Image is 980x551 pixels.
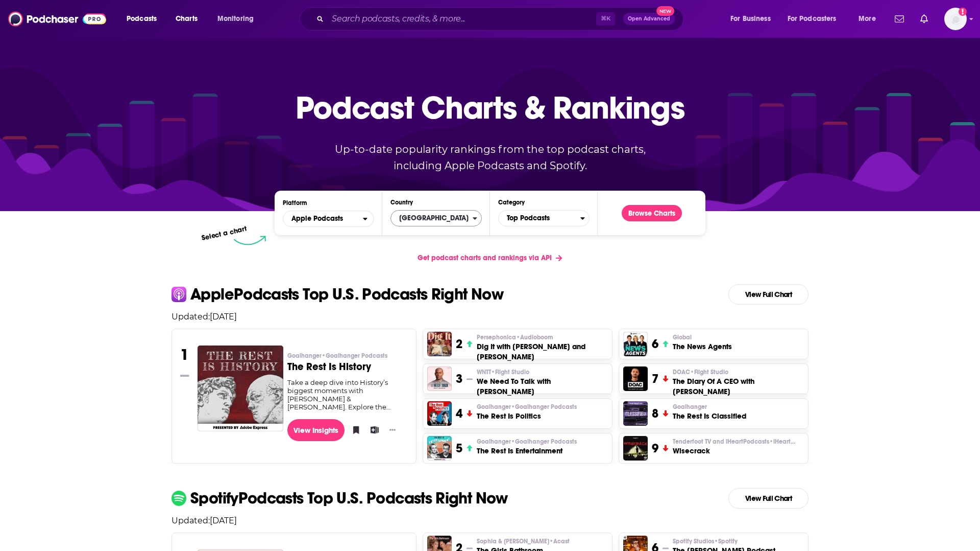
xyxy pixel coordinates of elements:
span: Open Advanced [628,16,670,21]
span: For Podcasters [788,12,837,26]
span: New [656,6,675,16]
span: • Flight Studio [491,369,529,376]
button: open menu [851,11,889,27]
a: GoalhangerThe Rest Is Classified [673,403,746,421]
span: Goalhanger [287,352,387,360]
button: Bookmark Podcast [349,422,359,438]
p: Apple Podcasts Top U.S. Podcasts Right Now [190,286,503,303]
h2: Platforms [283,211,374,227]
span: Get podcast charts and rankings via API [418,254,552,262]
a: Charts [169,11,204,27]
p: Persephonica • Audioboom [477,333,608,341]
a: Wisecrack [623,436,648,461]
h3: The Rest Is History [287,362,408,372]
h3: The Rest Is Politics [477,411,577,421]
p: Goalhanger • Goalhanger Podcasts [477,403,577,411]
a: Persephonica•AudioboomDig It with [PERSON_NAME] and [PERSON_NAME] [477,333,608,362]
span: For Business [730,12,771,26]
button: open menu [283,211,374,227]
a: Goalhanger•Goalhanger PodcastsThe Rest Is Politics [477,403,577,421]
span: Top Podcasts [499,210,580,227]
span: • Goalhanger Podcasts [322,352,387,359]
input: Search podcasts, credits, & more... [328,11,596,27]
h3: 2 [456,336,462,352]
p: Select a chart [201,224,248,242]
p: Goalhanger • Goalhanger Podcasts [287,352,408,360]
button: open menu [781,11,851,27]
span: WNTT [477,368,529,376]
h3: Wisecrack [673,446,795,456]
p: Goalhanger [673,403,746,411]
h3: Dig It with [PERSON_NAME] and [PERSON_NAME] [477,341,608,362]
img: Dig It with Jo Whiley and Zoe Ball [427,332,452,356]
button: Add to List [367,422,377,438]
svg: Add a profile image [959,8,967,16]
img: select arrow [234,236,266,245]
a: Get podcast charts and rankings via API [409,245,570,270]
span: • Acast [549,538,570,545]
span: Tenderfoot TV and iHeartPodcasts [673,438,795,446]
button: open menu [210,11,267,27]
p: Sophia & Cinzia • Acast [477,537,570,545]
h3: 8 [652,406,658,421]
a: Show notifications dropdown [891,10,908,28]
img: apple Icon [171,287,186,302]
button: Browse Charts [622,205,682,221]
span: Sophia & [PERSON_NAME] [477,537,570,545]
h3: 5 [456,441,462,456]
p: Spotify Studios • Spotify [673,537,775,545]
span: More [859,12,876,26]
span: Global [673,333,692,341]
img: We Need To Talk with Paul C. Brunson [427,366,452,391]
img: The Rest Is Entertainment [427,436,452,461]
span: ⌘ K [596,12,615,26]
span: • Flight Studio [690,369,728,376]
button: Show More Button [385,425,400,435]
span: Apple Podcasts [291,215,343,222]
span: Podcasts [127,12,157,26]
button: open menu [723,11,783,27]
p: Spotify Podcasts Top U.S. Podcasts Right Now [190,490,508,507]
a: View Full Chart [728,284,808,305]
h3: We Need To Talk with [PERSON_NAME] [477,376,608,397]
p: Podcast Charts & Rankings [296,74,685,141]
h3: 1 [180,346,189,364]
span: Monitoring [217,12,254,26]
p: Goalhanger • Goalhanger Podcasts [477,438,577,446]
h3: The Rest Is Entertainment [477,446,577,456]
p: Updated: [DATE] [163,516,817,525]
span: • Goalhanger Podcasts [511,438,577,445]
img: The Rest Is Politics [427,401,452,426]
img: The News Agents [623,332,648,356]
span: Charts [176,12,198,26]
img: The Rest Is Classified [623,401,648,426]
span: [GEOGRAPHIC_DATA] [391,210,473,227]
img: The Diary Of A CEO with Steven Bartlett [623,366,648,391]
span: DOAC [673,368,728,376]
div: Search podcasts, credits, & more... [309,7,693,31]
p: Global [673,333,732,341]
a: WNTT•Flight StudioWe Need To Talk with [PERSON_NAME] [477,368,608,397]
a: The Rest Is History [198,346,283,431]
p: DOAC • Flight Studio [673,368,804,376]
span: Goalhanger [477,438,577,446]
a: GlobalThe News Agents [673,333,732,352]
span: Persephonica [477,333,553,341]
a: Goalhanger•Goalhanger PodcastsThe Rest Is History [287,352,408,378]
h3: 4 [456,406,462,421]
